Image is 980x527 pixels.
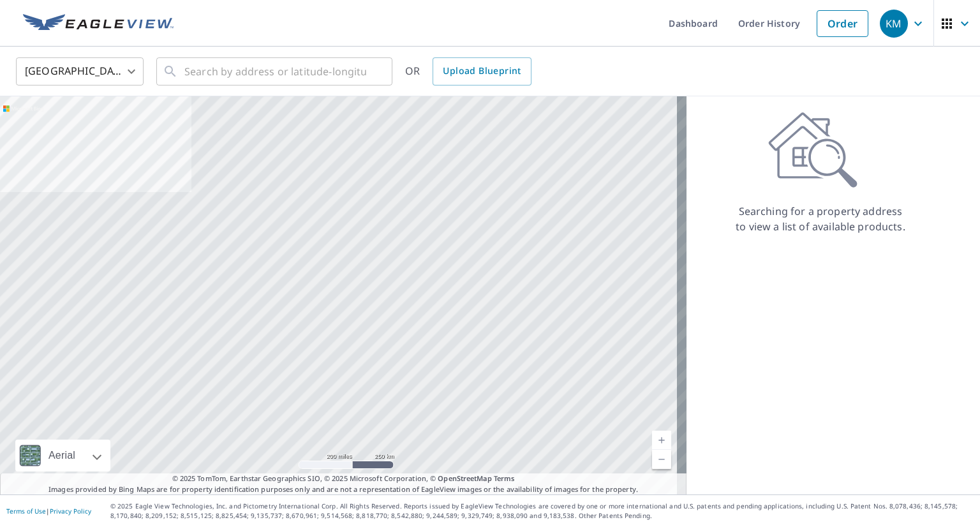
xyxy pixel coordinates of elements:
a: Upload Blueprint [433,57,531,85]
div: Aerial [15,440,110,471]
a: OpenStreetMap [438,473,491,483]
a: Terms of Use [6,507,46,516]
a: Terms [494,473,515,483]
span: © 2025 TomTom, Earthstar Geographics SIO, © 2025 Microsoft Corporation, © [172,473,515,484]
p: Searching for a property address to view a list of available products. [735,204,906,234]
a: Current Level 5, Zoom Out [652,450,671,469]
div: KM [880,10,908,38]
a: Privacy Policy [50,507,91,516]
img: EV Logo [23,14,174,33]
a: Order [817,10,868,37]
p: | [6,507,91,515]
div: [GEOGRAPHIC_DATA] [16,54,144,89]
div: Aerial [45,440,79,471]
p: © 2025 Eagle View Technologies, Inc. and Pictometry International Corp. All Rights Reserved. Repo... [110,501,974,521]
span: Upload Blueprint [443,63,521,79]
a: Current Level 5, Zoom In [652,431,671,450]
input: Search by address or latitude-longitude [184,54,366,89]
div: OR [405,57,531,85]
